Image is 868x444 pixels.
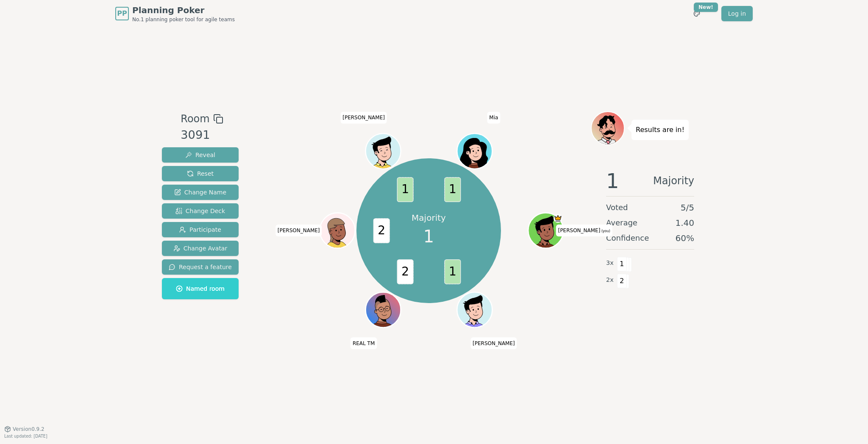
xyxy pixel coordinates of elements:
span: Reveal [185,151,215,159]
span: 1 [444,177,461,202]
span: Participate [179,225,221,234]
span: 60 % [676,232,694,244]
span: Average [606,217,637,229]
button: Change Avatar [162,241,239,256]
span: Confidence [606,232,649,244]
span: Version 0.9.2 [13,426,45,433]
div: 3091 [181,126,223,144]
span: Change Name [174,188,226,197]
span: 2 [617,274,627,288]
button: Version0.9.2 [4,426,45,433]
span: Last updated: [DATE] [4,434,47,438]
span: Ellen is the host [554,214,562,223]
div: New! [694,3,718,12]
span: 3 x [606,259,614,268]
span: 1 [444,259,461,284]
span: Reset [187,169,214,178]
span: Change Deck [175,207,225,215]
span: Room [181,111,209,126]
span: Click to change your name [340,112,387,124]
span: Click to change your name [275,225,322,236]
span: Click to change your name [351,337,377,349]
span: Click to change your name [470,337,517,349]
span: Click to change your name [556,225,612,236]
span: 2 [397,259,413,284]
p: Majority [412,212,446,224]
span: 1 [423,224,434,249]
button: Click to change your avatar [529,214,562,247]
span: PP [117,8,127,19]
span: 1 [606,171,619,191]
button: Participate [162,222,239,237]
span: (you) [600,229,610,233]
button: New! [689,6,704,21]
button: Change Name [162,185,239,200]
span: Change Avatar [173,244,228,253]
span: 2 [373,218,389,243]
p: Results are in! [636,124,684,136]
button: Reveal [162,147,239,163]
span: Planning Poker [132,4,235,16]
span: Request a feature [169,263,232,271]
button: Request a feature [162,259,239,275]
button: Reset [162,166,239,181]
a: Log in [721,6,753,21]
span: 1 [617,257,627,271]
span: 5 / 5 [681,202,694,214]
span: 1 [397,177,413,202]
span: 2 x [606,275,614,285]
span: No.1 planning poker tool for agile teams [132,16,235,23]
button: Named room [162,278,239,299]
button: Change Deck [162,203,239,219]
span: Named room [176,284,225,293]
span: Click to change your name [487,112,500,124]
span: Voted [606,202,628,214]
span: 1.40 [675,217,694,229]
a: PPPlanning PokerNo.1 planning poker tool for agile teams [115,4,235,23]
span: Majority [653,171,694,191]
